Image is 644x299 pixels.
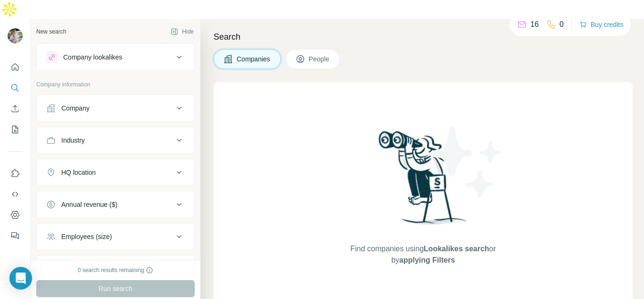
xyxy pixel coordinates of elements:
button: Company [37,97,194,120]
p: Company information [36,80,195,89]
div: Company lookalikes [63,52,122,62]
div: Open Intercom Messenger [9,267,32,290]
span: Find companies using or by [347,243,498,266]
button: Hide [164,25,200,39]
div: New search [36,27,66,36]
button: Feedback [8,227,23,244]
button: Buy credits [579,18,623,31]
img: Avatar [8,28,23,43]
div: HQ location [61,168,96,177]
img: Surfe Illustration - Stars [423,120,508,205]
button: Use Surfe on LinkedIn [8,165,23,182]
button: Dashboard [8,206,23,223]
div: Annual revenue ($) [61,200,117,209]
button: Industry [37,129,194,152]
button: Annual revenue ($) [37,193,194,216]
p: 0 [560,19,564,30]
span: Companies [237,54,271,64]
button: Quick start [8,59,23,76]
span: applying Filters [399,256,455,264]
span: Lookalikes search [424,245,489,253]
button: Company lookalikes [37,46,194,68]
div: Employees (size) [61,232,112,241]
div: Company [61,103,90,113]
div: 0 search results remaining [78,266,154,274]
button: Technologies [37,257,194,280]
button: My lists [8,121,23,138]
button: Employees (size) [37,225,194,248]
span: People [309,54,330,64]
button: Enrich CSV [8,100,23,117]
div: Industry [61,136,85,145]
button: Use Surfe API [8,186,23,203]
h4: Search [214,30,633,43]
p: 16 [530,19,539,30]
button: HQ location [37,161,194,184]
button: Search [8,79,23,96]
img: Surfe Illustration - Woman searching with binoculars [374,128,472,234]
